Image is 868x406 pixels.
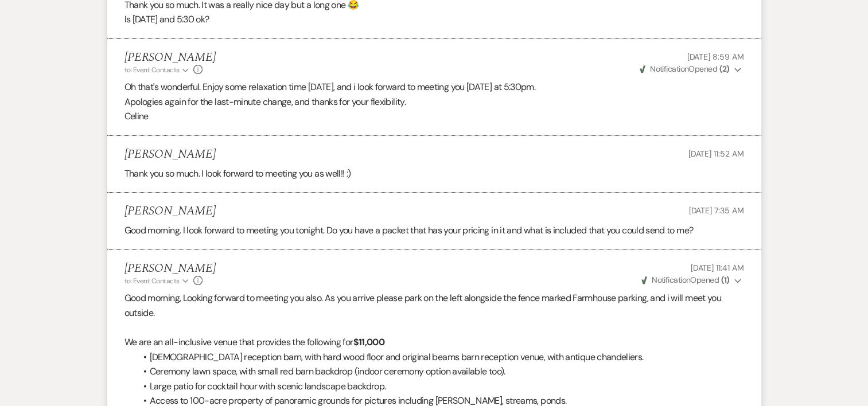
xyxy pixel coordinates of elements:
[124,276,180,286] span: to: Event Contacts
[353,336,384,348] strong: $11,000
[652,275,690,285] span: Notification
[641,275,730,285] span: Opened
[691,263,744,273] span: [DATE] 11:41 AM
[688,205,744,216] span: [DATE] 7:35 AM
[638,63,744,75] button: NotificationOpened (2)
[124,50,216,65] h5: [PERSON_NAME]
[687,52,744,62] span: [DATE] 8:59 AM
[124,276,190,286] button: to: Event Contacts
[136,379,744,394] li: Large patio for cocktail hour with scenic landscape backdrop.
[124,291,744,320] p: Good morning, Looking forward to meeting you also. As you arrive please park on the left alongsid...
[124,80,744,95] p: Oh that's wonderful. Enjoy some relaxation time [DATE], and i look forward to meeting you [DATE] ...
[136,350,744,365] li: [DEMOGRAPHIC_DATA] reception barn, with hard wood floor and original beams barn reception venue, ...
[124,335,744,350] p: We are an all-inclusive venue that provides the following for
[124,65,190,75] button: to: Event Contacts
[721,275,729,285] strong: ( 1 )
[124,204,216,218] h5: [PERSON_NAME]
[719,64,729,74] strong: ( 2 )
[124,223,744,238] p: Good morning. I look forward to meeting you tonight. Do you have a packet that has your pricing i...
[124,109,744,124] p: Celine
[124,12,744,27] p: Is [DATE] and 5:30 ok?
[640,64,730,74] span: Opened
[136,364,744,379] li: Ceremony lawn space, with small red barn backdrop (indoor ceremony option available too).
[650,64,688,74] span: Notification
[124,95,744,110] p: Apologies again for the last-minute change, and thanks for your flexibility.
[124,147,216,162] h5: [PERSON_NAME]
[124,166,744,181] p: Thank you so much. I look forward to meeting you as well!! :)
[124,261,216,276] h5: [PERSON_NAME]
[688,149,744,159] span: [DATE] 11:52 AM
[124,65,180,75] span: to: Event Contacts
[640,274,744,286] button: NotificationOpened (1)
